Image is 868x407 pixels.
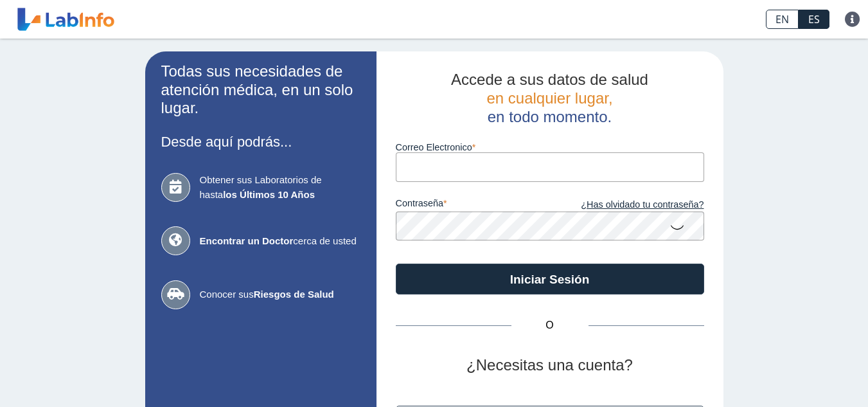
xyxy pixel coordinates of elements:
span: en cualquier lugar, [486,89,612,107]
h2: ¿Necesitas una cuenta? [396,356,704,375]
span: Conocer sus [200,287,360,302]
span: cerca de usted [200,234,360,249]
span: Accede a sus datos de salud [451,71,648,88]
label: Correo Electronico [396,142,704,152]
button: Iniciar Sesión [396,264,704,294]
span: en todo momento. [488,108,612,125]
label: contraseña [396,198,550,212]
span: Obtener sus Laboratorios de hasta [200,173,360,202]
b: los Últimos 10 Años [223,189,315,200]
a: ES [799,10,829,29]
a: ¿Has olvidado tu contraseña? [550,198,704,212]
h2: Todas sus necesidades de atención médica, en un solo lugar. [161,62,360,118]
h3: Desde aquí podrás... [161,134,360,150]
b: Riesgos de Salud [254,289,334,300]
span: O [511,318,589,333]
a: EN [766,10,799,29]
b: Encontrar un Doctor [200,235,294,246]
